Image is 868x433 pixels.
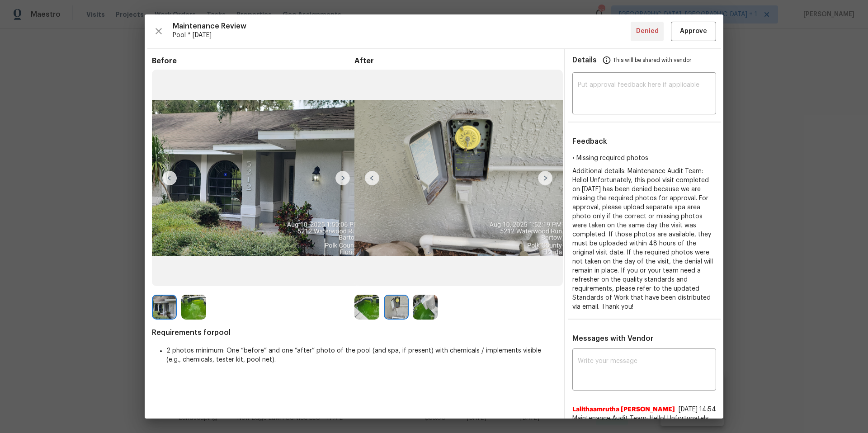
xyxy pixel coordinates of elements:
span: Requirements for pool [152,328,557,337]
span: After [354,56,557,66]
span: Lalithaamrutha [PERSON_NAME] [572,405,675,414]
span: Maintenance Review [173,22,631,31]
span: Details [572,49,597,71]
span: Messages with Vendor [572,335,653,342]
button: Approve [671,22,716,41]
img: right-chevron-button-url [538,171,552,185]
span: Approve [680,26,707,37]
img: left-chevron-button-url [365,171,379,185]
span: This will be shared with vendor [613,49,691,71]
img: left-chevron-button-url [162,171,177,185]
li: 2 photos minimum: One “before” and one “after” photo of the pool (and spa, if present) with chemi... [166,346,557,364]
img: right-chevron-button-url [335,171,350,185]
span: Pool * [DATE] [173,31,631,40]
span: Before [152,56,354,66]
span: Feedback [572,138,607,145]
span: [DATE] 14:54 [679,406,716,413]
span: Additional details: Maintenance Audit Team: Hello! Unfortunately, this pool visit completed on [D... [572,168,713,310]
span: • Missing required photos [572,155,648,161]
